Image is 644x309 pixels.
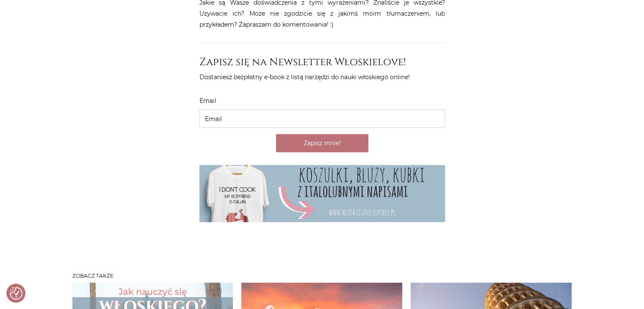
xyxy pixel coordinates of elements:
[10,287,22,300] button: Preferencje co do zgód
[10,287,22,300] img: Revisit consent button
[199,72,445,83] p: Dostaniesz bezpłatny e-book z listą narzędzi do nauki włoskiego online!
[276,134,368,152] button: Zapisz mnie!
[199,56,445,68] h3: Zapisz się na Newsletter Włoskielove!
[199,95,445,106] label: Email
[199,110,445,128] input: Email
[72,273,572,279] h3: Zobacz także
